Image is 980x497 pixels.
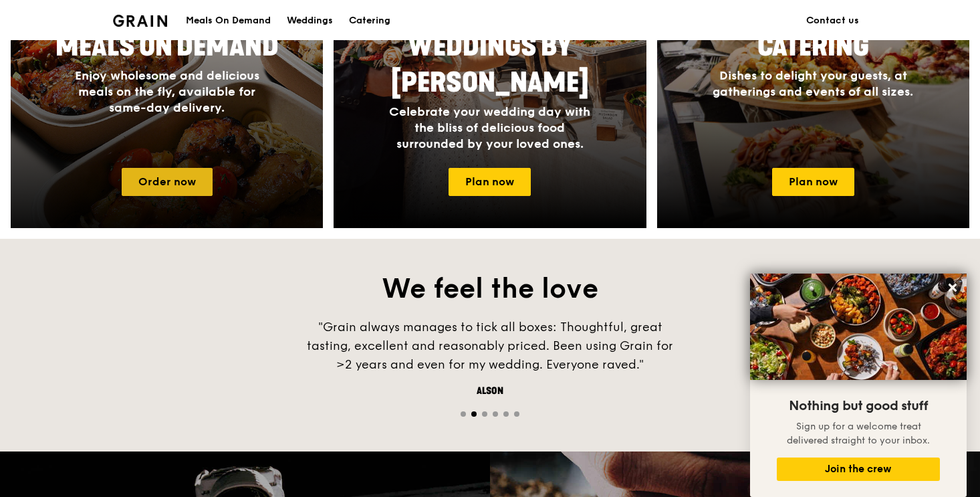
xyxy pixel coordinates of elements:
[289,385,691,398] div: Alson
[942,277,963,298] button: Close
[777,458,940,481] button: Join the crew
[798,1,867,41] a: Contact us
[122,168,213,196] a: Order now
[787,421,930,446] span: Sign up for a welcome treat delivered straight to your inbox.
[389,104,590,151] span: Celebrate your wedding day with the bliss of delicious food surrounded by your loved ones.
[789,398,928,414] span: Nothing but good stuff
[471,411,477,417] span: Go to slide 2
[772,168,854,196] a: Plan now
[341,1,398,41] a: Catering
[449,168,531,196] a: Plan now
[186,1,271,41] div: Meals On Demand
[713,68,913,99] span: Dishes to delight your guests, at gatherings and events of all sizes.
[757,31,869,63] span: Catering
[289,318,691,374] div: "Grain always manages to tick all boxes: Thoughtful, great tasting, excellent and reasonably pric...
[493,411,498,417] span: Go to slide 4
[482,411,487,417] span: Go to slide 3
[279,1,341,41] a: Weddings
[503,411,509,417] span: Go to slide 5
[349,1,390,41] div: Catering
[75,68,259,115] span: Enjoy wholesome and delicious meals on the fly, available for same-day delivery.
[750,274,967,380] img: DSC07876-Edit02-Large.jpeg
[113,15,167,27] img: Grain
[55,31,279,63] span: Meals On Demand
[287,1,333,41] div: Weddings
[461,411,466,417] span: Go to slide 1
[514,411,519,417] span: Go to slide 6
